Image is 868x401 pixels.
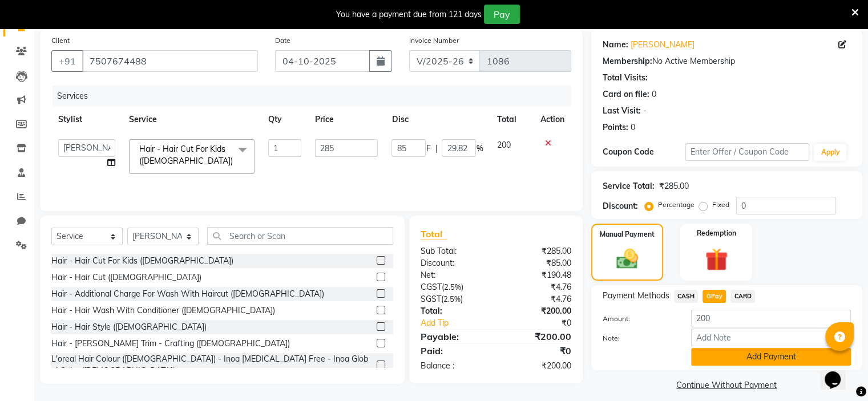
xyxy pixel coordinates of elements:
[308,107,385,132] th: Price
[51,107,122,132] th: Stylist
[412,245,496,257] div: Sub Total:
[603,105,641,117] div: Last Visit:
[496,281,580,293] div: ₹4.76
[703,290,726,303] span: GPay
[691,348,851,366] button: Add Payment
[207,227,393,245] input: Search or Scan
[594,333,683,343] label: Note:
[698,245,735,274] img: _gift.svg
[412,330,496,343] div: Payable:
[51,255,233,267] div: Hair - Hair Cut For Kids ([DEMOGRAPHIC_DATA])
[603,72,648,84] div: Total Visits:
[275,35,290,46] label: Date
[139,144,233,166] span: Hair - Hair Cut For Kids ([DEMOGRAPHIC_DATA])
[412,344,496,358] div: Paid:
[51,321,207,333] div: Hair - Hair Style ([DEMOGRAPHIC_DATA])
[603,200,638,212] div: Discount:
[336,9,482,21] div: You have a payment due from 121 days
[421,282,442,292] span: CGST
[594,314,683,324] label: Amount:
[658,200,695,210] label: Percentage
[496,344,580,358] div: ₹0
[496,330,580,343] div: ₹200.00
[674,290,699,303] span: CASH
[631,39,695,51] a: [PERSON_NAME]
[82,50,258,72] input: Search by Name/Mobile/Email/Code
[444,282,461,291] span: 2.5%
[603,290,669,302] span: Payment Methods
[490,107,533,132] th: Total
[603,39,628,51] div: Name:
[412,281,496,293] div: ( )
[496,245,580,257] div: ₹285.00
[435,143,437,155] span: |
[385,107,490,132] th: Disc
[51,338,290,350] div: Hair - [PERSON_NAME] Trim - Crafting ([DEMOGRAPHIC_DATA])
[261,107,308,132] th: Qty
[51,353,372,377] div: L'oreal Hair Colour ([DEMOGRAPHIC_DATA]) - Inoa [MEDICAL_DATA] Free - Inoa Global Color ([DEMOGRA...
[691,310,851,327] input: Amount
[820,355,857,390] iframe: chat widget
[510,317,579,329] div: ₹0
[814,144,846,161] button: Apply
[603,146,685,158] div: Coupon Code
[659,180,689,192] div: ₹285.00
[730,290,755,303] span: CARD
[594,379,860,391] a: Continue Without Payment
[691,329,851,346] input: Add Note
[484,5,520,24] button: Pay
[412,360,496,372] div: Balance :
[643,105,647,117] div: -
[412,269,496,281] div: Net:
[412,257,496,269] div: Discount:
[233,156,238,166] a: x
[631,121,635,133] div: 0
[412,293,496,305] div: ( )
[409,35,459,46] label: Invoice Number
[53,86,580,107] div: Services
[412,305,496,317] div: Total:
[652,88,656,100] div: 0
[51,288,324,300] div: Hair - Additional Charge For Wash With Haircut ([DEMOGRAPHIC_DATA])
[603,55,652,67] div: Membership:
[712,200,729,210] label: Fixed
[421,228,447,240] span: Total
[426,143,430,155] span: F
[496,269,580,281] div: ₹190.48
[51,305,275,317] div: Hair - Hair Wash With Conditioner ([DEMOGRAPHIC_DATA])
[603,180,655,192] div: Service Total:
[496,140,510,150] span: 200
[412,317,510,329] a: Add Tip
[496,360,580,372] div: ₹200.00
[600,229,655,240] label: Manual Payment
[603,121,628,133] div: Points:
[122,107,261,132] th: Service
[476,143,483,155] span: %
[443,294,461,303] span: 2.5%
[421,294,441,304] span: SGST
[496,257,580,269] div: ₹85.00
[51,272,201,283] div: Hair - Hair Cut ([DEMOGRAPHIC_DATA])
[697,228,736,238] label: Redemption
[685,143,810,161] input: Enter Offer / Coupon Code
[51,50,83,72] button: +91
[534,107,571,132] th: Action
[603,88,649,100] div: Card on file:
[496,305,580,317] div: ₹200.00
[603,55,851,67] div: No Active Membership
[496,293,580,305] div: ₹4.76
[609,246,645,272] img: _cash.svg
[51,35,70,46] label: Client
